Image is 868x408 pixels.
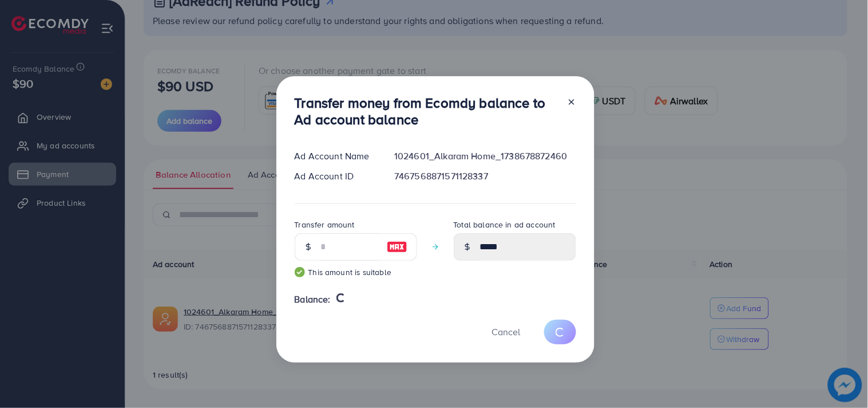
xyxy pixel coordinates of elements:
div: 1024601_Alkaram Home_1738678872460 [385,150,585,163]
img: guide [295,267,305,277]
div: 7467568871571128337 [385,170,585,183]
small: This amount is suitable [295,266,417,278]
span: Balance: [295,293,331,306]
label: Total balance in ad account [454,219,556,230]
span: Cancel [492,325,521,338]
h3: Transfer money from Ecomdy balance to Ad account balance [295,95,558,128]
div: Ad Account ID [286,170,386,183]
div: Ad Account Name [286,150,386,163]
label: Transfer amount [295,219,355,230]
button: Cancel [478,320,535,344]
img: image [387,240,407,254]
